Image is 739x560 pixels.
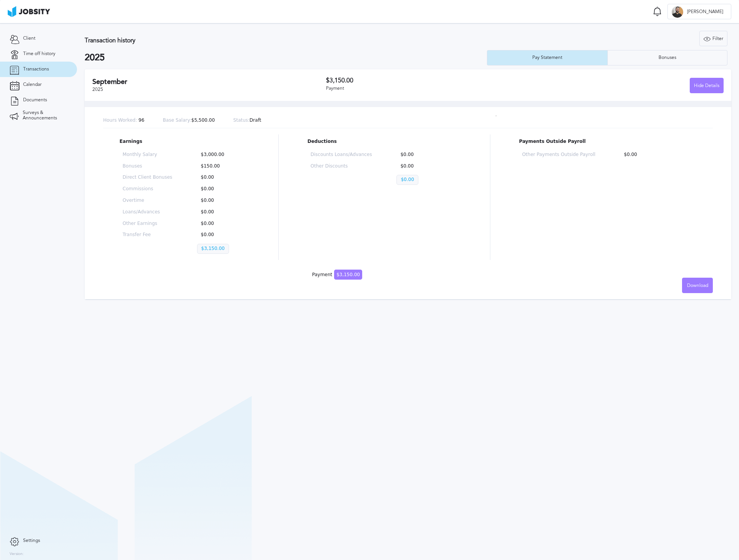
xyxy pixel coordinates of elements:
div: Pay Statement [528,55,566,60]
button: Pay Statement [487,50,607,65]
span: Settings [23,538,40,543]
div: J [672,6,683,18]
p: $0.00 [396,175,418,185]
h2: 2025 [85,52,487,63]
h3: $3,150.00 [326,77,525,84]
p: $0.00 [396,164,458,169]
p: Other Payments Outside Payroll [522,152,595,158]
p: $0.00 [197,198,247,203]
span: Base Salary: [163,117,191,123]
p: $0.00 [197,175,247,180]
span: [PERSON_NAME] [683,9,727,15]
span: Client [23,36,35,41]
p: Other Earnings [123,221,172,226]
p: Commissions [123,186,172,192]
p: $0.00 [620,152,693,158]
p: Overtime [123,198,172,203]
button: J[PERSON_NAME] [667,4,731,19]
div: Payment [326,86,525,91]
p: Transfer Fee [123,232,172,238]
p: Draft [233,118,261,123]
button: Hide Details [690,78,724,93]
label: Version: [10,552,24,557]
p: Other Discounts [311,164,372,169]
button: Download [682,278,713,293]
h3: Transaction history [85,37,436,44]
span: Documents [23,97,47,103]
span: Calendar [23,82,42,87]
p: Bonuses [123,164,172,169]
p: Payments Outside Payroll [519,139,696,144]
p: Discounts Loans/Advances [311,152,372,158]
span: Time off history [23,51,55,57]
span: Surveys & Announcements [23,110,67,121]
span: 2025 [92,87,103,92]
span: Hours Worked: [103,117,137,123]
p: $0.00 [197,186,247,192]
div: Hide Details [690,78,723,94]
span: $3,150.00 [334,270,362,280]
p: $0.00 [197,210,247,215]
div: Payment [312,272,362,278]
p: $0.00 [396,152,458,158]
p: Direct Client Bonuses [123,175,172,180]
button: Bonuses [607,50,728,65]
div: Filter [700,31,727,47]
p: $150.00 [197,164,247,169]
div: Bonuses [655,55,680,60]
p: $0.00 [197,232,247,238]
p: Earnings [120,139,250,144]
p: $5,500.00 [163,118,215,123]
span: Download [687,283,708,288]
img: ab4bad089aa723f57921c736e9817d99.png [8,6,50,17]
p: Deductions [308,139,461,144]
p: $0.00 [197,221,247,226]
p: Loans/Advances [123,210,172,215]
p: 96 [103,118,144,123]
p: Monthly Salary [123,152,172,158]
span: Transactions [23,67,49,72]
p: $3,150.00 [197,244,229,254]
button: Filter [699,31,727,46]
h2: September [92,78,326,86]
span: Status: [233,117,249,123]
p: $3,000.00 [197,152,247,158]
